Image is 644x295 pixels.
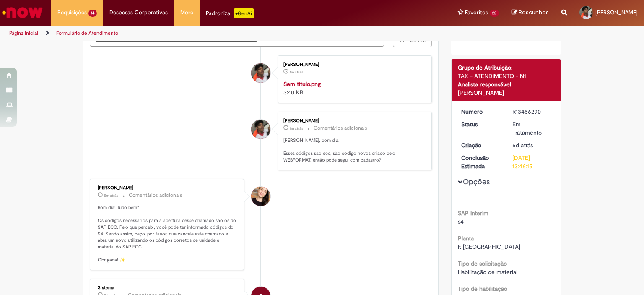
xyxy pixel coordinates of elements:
span: 1m atrás [290,70,303,75]
dt: Número [455,107,506,116]
div: 28/08/2025 09:42:00 [512,141,551,149]
span: F. [GEOGRAPHIC_DATA] [458,243,520,251]
p: Bom dia! Tudo bem? Os códigos necessários para a abertura desse chamado são os do SAP ECC. Pelo q... [98,204,237,264]
div: [DATE] 13:46:15 [512,154,551,170]
span: Rascunhos [519,8,549,16]
span: s4 [458,218,464,225]
time: 01/09/2025 10:10:43 [104,193,118,198]
small: exibindo [480,35,500,42]
span: Requisições [57,8,87,17]
b: SAP Interim [458,209,488,217]
a: Formulário de Atendimento [56,30,118,37]
span: 14 [88,10,97,17]
small: Comentários adicionais [314,125,367,132]
span: Despesas Corporativas [109,8,168,17]
time: 01/09/2025 10:14:56 [290,70,303,75]
span: Favoritos [465,8,488,17]
small: Comentários adicionais [129,192,182,199]
span: [PERSON_NAME] [595,9,638,16]
p: +GenAi [234,8,254,18]
div: TAX - ATENDIMENTO - N1 [458,72,555,80]
time: 01/09/2025 10:14:49 [290,126,303,131]
div: undefined Online [251,187,270,206]
div: 32.0 KB [283,80,423,97]
span: 1m atrás [290,126,303,131]
b: Planta [458,235,474,242]
span: 5d atrás [512,141,533,149]
div: Grupo de Atribuição: [458,63,555,72]
div: [PERSON_NAME] [458,89,555,97]
a: Rascunhos [512,9,549,17]
dt: Status [455,120,506,128]
div: Sistema [98,285,237,290]
span: 5m atrás [104,193,118,198]
div: [PERSON_NAME] [98,185,237,191]
div: ISRAEL TAITE [251,63,270,83]
div: [PERSON_NAME] [283,118,423,123]
time: 28/08/2025 09:42:00 [512,141,533,149]
div: R13456290 [512,107,551,116]
dt: Conclusão Estimada [455,154,506,170]
div: Padroniza [206,8,254,18]
div: Em Tratamento [512,120,551,137]
div: [PERSON_NAME] [283,62,423,67]
b: Tipo de habilitação [458,285,507,292]
span: More [180,8,193,17]
img: ServiceNow [1,4,44,21]
a: Sem título.png [283,80,321,88]
ul: Trilhas de página [6,26,423,41]
a: Página inicial [9,30,38,37]
div: Analista responsável: [458,80,555,89]
div: ISRAEL TAITE [251,120,270,139]
span: Habilitação de material [458,268,517,276]
b: Tipo de solicitação [458,260,507,267]
p: [PERSON_NAME], bom dia. Esses códigos são ecc, são codigo novos criado pelo WEBFORMAT, então pode... [283,137,423,164]
dt: Criação [455,141,506,149]
span: 22 [490,10,499,17]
